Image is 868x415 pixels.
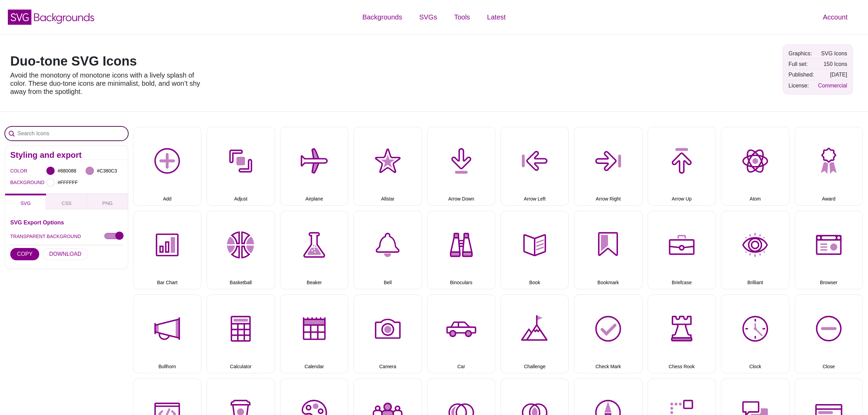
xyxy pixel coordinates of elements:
[795,127,863,205] button: Award
[353,211,422,289] button: Bell
[280,127,348,205] button: Airplane
[427,127,495,205] button: Arrow Down
[280,211,348,289] button: Beaker
[721,211,789,289] button: Brilliant
[10,166,19,175] label: COLOR
[814,7,856,27] a: Account
[10,220,123,225] h3: SVG Export Options
[42,248,88,260] button: DOWNLOAD
[353,294,422,373] button: Camera
[10,71,205,96] p: Avoid the monotony of monotone icons with a lively splash of color. These duo-tone icons are mini...
[721,294,789,373] button: Clock
[206,294,275,373] button: Calculator
[479,7,514,27] a: Latest
[46,194,87,209] button: CSS
[648,211,716,289] button: Briefcase
[795,294,863,373] button: Close
[816,59,849,69] td: 150 Icons
[816,70,849,80] td: [DATE]
[280,294,348,373] button: Calendar
[133,127,201,205] button: Add
[648,294,716,373] button: Chess Rook
[818,83,847,88] a: Commercial
[574,127,642,205] button: Arrow Right
[501,127,569,205] button: Arrow Left
[62,200,72,206] span: CSS
[133,294,201,373] button: Bullhorn
[427,211,495,289] button: Binoculars
[446,7,479,27] a: Tools
[206,127,275,205] button: Adjust
[354,7,411,27] a: Backgrounds
[721,127,789,205] button: Atom
[87,194,128,209] button: PNG
[574,211,642,289] button: Bookmark
[5,127,128,140] input: Search Icons
[10,152,123,158] h2: Styling and export
[648,127,716,205] button: Arrow Up
[427,294,495,373] button: Car
[10,55,205,68] h1: Duo-tone SVG Icons
[10,232,81,241] label: TRANSPARENT BACKGROUND
[816,49,849,58] td: SVG Icons
[206,211,275,289] button: Basketball
[787,70,816,80] td: Published:
[501,211,569,289] button: Book
[787,59,816,69] td: Full set:
[10,178,19,187] label: BACKGROUND
[411,7,446,27] a: SVGs
[353,127,422,205] button: Allstar
[787,49,816,58] td: Graphics:
[501,294,569,373] button: Challenge
[787,81,816,91] td: License:
[10,248,39,260] button: COPY
[102,200,113,206] span: PNG
[795,211,863,289] button: Browser
[133,211,201,289] button: Bar Chart
[574,294,642,373] button: Check Mark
